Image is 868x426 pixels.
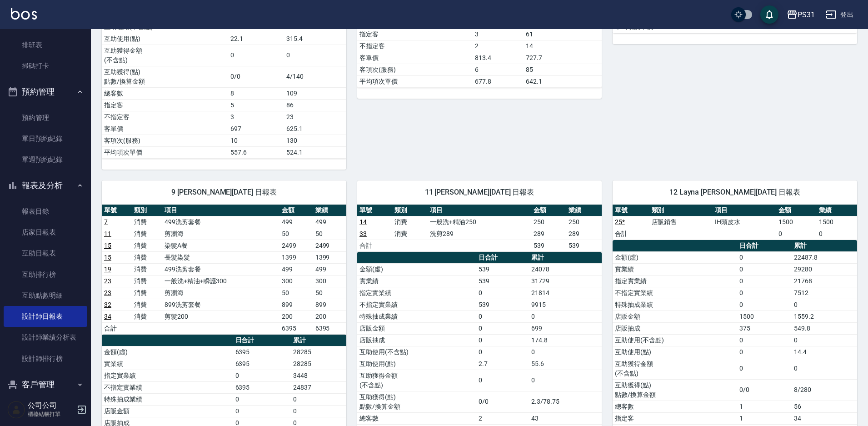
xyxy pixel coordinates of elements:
td: 56 [792,401,857,412]
td: 250 [566,216,602,228]
td: 899洗剪套餐 [162,299,279,311]
a: 34 [104,313,111,320]
td: 消費 [132,216,162,228]
span: 12 Layna [PERSON_NAME][DATE] 日報表 [624,188,846,197]
td: 3 [473,28,524,40]
a: 單週預約紀錄 [4,149,87,170]
a: 19 [104,266,111,273]
td: 0 [529,346,602,358]
td: 315.4 [284,33,346,45]
td: 平均項次單價 [102,146,228,158]
td: 金額(虛) [102,346,233,358]
td: 0 [737,299,792,311]
td: 0 [737,275,792,287]
th: 金額 [776,205,817,216]
td: 1399 [279,251,313,263]
td: 524.1 [284,146,346,158]
h5: 公司公司 [28,401,74,410]
td: 499 [279,263,313,275]
p: 櫃檯結帳打單 [28,410,74,418]
td: 3 [228,111,284,123]
td: 互助使用(點) [357,358,476,370]
td: 0 [476,334,529,346]
td: 50 [279,228,313,240]
td: 不指定客 [102,111,228,123]
td: 4/140 [284,66,346,87]
td: 55.6 [529,358,602,370]
td: 消費 [132,299,162,311]
td: 0 [737,334,792,346]
td: 0 [817,228,857,240]
th: 日合計 [476,252,529,264]
td: 22.1 [228,33,284,45]
td: 2.7 [476,358,529,370]
td: 6395 [233,346,291,358]
button: PS31 [783,5,818,24]
button: save [760,5,778,24]
th: 業績 [566,205,602,216]
td: 0 [792,334,857,346]
a: 23 [104,277,111,285]
td: 客單價 [357,52,473,64]
td: 0/0 [476,391,529,412]
td: 0 [233,370,291,381]
td: 250 [531,216,566,228]
td: 不指定實業績 [102,381,233,393]
td: 813.4 [473,52,524,64]
td: 109 [284,87,346,99]
span: 9 [PERSON_NAME][DATE] 日報表 [113,188,335,197]
td: 28285 [291,358,346,370]
td: 互助獲得金額 (不含點) [613,358,737,379]
span: 11 [PERSON_NAME][DATE] 日報表 [368,188,591,197]
td: 總客數 [102,87,228,99]
td: 互助使用(點) [102,33,228,45]
td: 625.1 [284,123,346,135]
td: 合計 [102,322,132,334]
td: 0 [737,346,792,358]
td: 店販金額 [613,311,737,322]
td: 549.8 [792,322,857,334]
td: 金額(虛) [357,263,476,275]
button: 登出 [822,6,857,23]
th: 單號 [613,205,649,216]
td: 消費 [392,216,427,228]
td: 499 [279,216,313,228]
td: 一般洗+精油250 [428,216,531,228]
button: 預約管理 [4,80,87,104]
td: 29280 [792,263,857,275]
td: 5 [228,99,284,111]
td: 50 [313,287,346,299]
td: 消費 [132,240,162,251]
a: 互助排行榜 [4,264,87,285]
td: 店販銷售 [649,216,713,228]
table: a dense table [357,205,602,252]
td: 130 [284,135,346,146]
button: 客戶管理 [4,373,87,396]
td: 2 [476,412,529,424]
td: 8/280 [792,379,857,401]
th: 金額 [279,205,313,216]
td: 不指定實業績 [357,299,476,311]
td: 86 [284,99,346,111]
th: 金額 [531,205,566,216]
td: 互助獲得金額 (不含點) [357,370,476,391]
td: 21814 [529,287,602,299]
td: 互助獲得金額 (不含點) [102,45,228,66]
td: 0 [737,358,792,379]
td: 合計 [613,228,649,240]
td: 289 [531,228,566,240]
td: 特殊抽成業績 [357,311,476,322]
td: 677.8 [473,75,524,87]
td: 0 [737,287,792,299]
td: 0 [792,358,857,379]
td: 0 [476,287,529,299]
a: 23 [104,289,111,296]
td: 85 [524,64,602,75]
td: 699 [529,322,602,334]
td: 539 [476,263,529,275]
td: 消費 [132,263,162,275]
td: 6395 [233,381,291,393]
a: 掃碼打卡 [4,55,87,76]
td: 50 [313,228,346,240]
td: 店販抽成 [357,334,476,346]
